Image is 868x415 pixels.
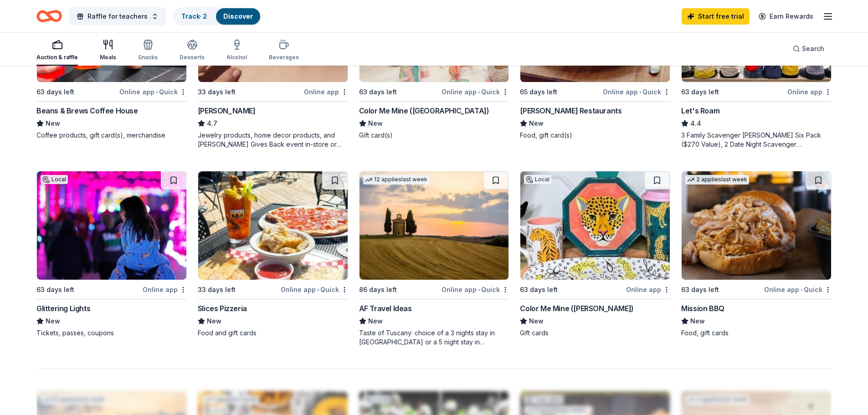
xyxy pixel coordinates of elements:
div: 63 days left [36,284,74,295]
div: Online app Quick [764,284,832,295]
div: Food, gift card(s) [520,131,670,140]
span: • [801,286,802,293]
div: Local [524,175,551,184]
span: New [46,316,60,327]
img: Image for Mission BBQ [682,171,831,280]
div: Online app Quick [442,284,509,295]
div: Slices Pizzeria [198,303,247,314]
div: Coffee products, gift card(s), merchandise [36,131,187,140]
div: [PERSON_NAME] Restaurants [520,105,621,116]
a: Discover [223,12,253,20]
div: Let's Roam [681,105,719,116]
span: New [529,118,544,129]
a: Image for Slices Pizzeria33 days leftOnline app•QuickSlices PizzeriaNewFood and gift cards [198,171,348,338]
div: Gift cards [520,328,670,338]
button: Raffle for teachers [69,7,166,26]
span: New [690,316,705,327]
div: 33 days left [198,284,236,295]
a: Home [36,5,62,27]
button: Alcohol [226,36,247,66]
span: New [207,316,221,327]
a: Start free trial [682,8,750,25]
div: Glittering Lights [36,303,90,314]
span: Search [802,43,824,54]
a: Image for Glittering LightsLocal63 days leftOnline appGlittering LightsNewTickets, passes, coupons [36,171,187,338]
div: 63 days left [36,87,74,97]
span: Raffle for teachers [87,11,148,22]
a: Image for Color Me Mine (Henderson)Local63 days leftOnline appColor Me Mine ([PERSON_NAME])NewGif... [520,171,670,338]
div: 33 days left [198,87,236,97]
div: Food, gift cards [681,328,832,338]
a: Earn Rewards [753,8,819,25]
div: 65 days left [520,87,557,97]
button: Snacks [138,36,158,66]
div: Auction & raffle [36,54,78,61]
div: Food and gift cards [198,328,348,338]
span: • [317,286,319,293]
div: Beverages [269,54,299,61]
span: 4.4 [690,118,701,129]
div: Online app Quick [119,86,187,97]
span: New [529,316,544,327]
a: Image for AF Travel Ideas12 applieslast week86 days leftOnline app•QuickAF Travel IdeasNewTaste o... [359,171,509,347]
div: Online app [143,284,187,295]
div: Online app [787,86,832,97]
span: New [368,118,383,129]
a: Track· 2 [181,12,207,20]
span: • [478,286,480,293]
div: 63 days left [681,284,719,295]
span: New [368,316,383,327]
div: AF Travel Ideas [359,303,412,314]
div: Alcohol [226,54,247,61]
button: Meals [100,36,116,66]
button: Search [786,40,832,58]
div: 12 applies last week [363,175,429,184]
div: Online app [626,284,670,295]
div: Color Me Mine ([GEOGRAPHIC_DATA]) [359,105,489,116]
img: Image for Color Me Mine (Henderson) [520,171,670,280]
div: 63 days left [681,87,719,97]
div: Online app Quick [603,86,670,97]
div: Desserts [180,54,205,61]
div: 86 days left [359,284,397,295]
div: 63 days left [359,87,397,97]
div: Tickets, passes, coupons [36,328,187,338]
button: Beverages [269,36,299,66]
button: Desserts [180,36,205,66]
img: Image for AF Travel Ideas [360,171,509,280]
div: 3 Family Scavenger [PERSON_NAME] Six Pack ($270 Value), 2 Date Night Scavenger [PERSON_NAME] Two ... [681,131,832,149]
span: • [478,88,480,96]
div: Color Me Mine ([PERSON_NAME]) [520,303,633,314]
span: 4.7 [207,118,217,129]
div: Beans & Brews Coffee House [36,105,138,116]
button: Track· 2Discover [173,7,261,26]
div: Online app Quick [442,86,509,97]
span: • [639,88,641,96]
span: New [46,118,60,129]
div: Gift card(s) [359,131,509,140]
img: Image for Slices Pizzeria [198,171,348,280]
div: Taste of Tuscany: choice of a 3 nights stay in [GEOGRAPHIC_DATA] or a 5 night stay in [GEOGRAPHIC... [359,328,509,347]
div: Online app [304,86,348,97]
span: • [156,88,158,96]
div: Mission BBQ [681,303,724,314]
div: Meals [100,54,116,61]
a: Image for Mission BBQ2 applieslast week63 days leftOnline app•QuickMission BBQNewFood, gift cards [681,171,832,338]
div: Local [41,175,68,184]
div: Jewelry products, home decor products, and [PERSON_NAME] Gives Back event in-store or online (or ... [198,131,348,149]
div: 2 applies last week [685,175,749,184]
img: Image for Glittering Lights [37,171,186,280]
button: Auction & raffle [36,36,78,66]
div: [PERSON_NAME] [198,105,256,116]
div: 63 days left [520,284,558,295]
div: Snacks [138,54,158,61]
div: Online app Quick [281,284,348,295]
